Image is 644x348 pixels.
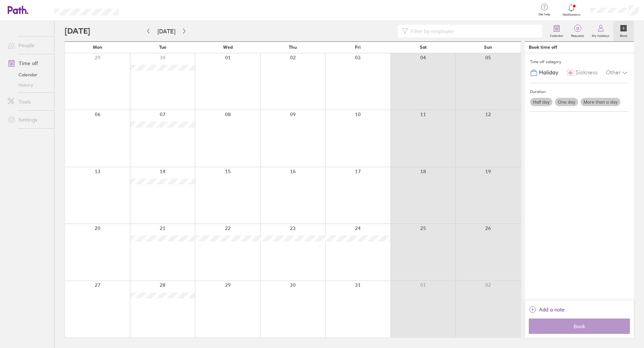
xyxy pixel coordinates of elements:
[561,13,582,17] span: Notifications
[576,69,598,76] span: Sickness
[159,45,166,50] span: Tue
[534,13,555,16] span: Get help
[3,57,54,70] a: Time off
[533,323,625,329] span: Book
[530,87,629,97] div: Duration
[93,45,102,50] span: Mon
[289,45,297,50] span: Thu
[530,98,552,106] label: Half day
[567,21,588,41] a: 0Requests
[355,45,361,50] span: Fri
[3,70,54,80] a: Calendar
[539,69,558,76] span: Holiday
[581,98,620,106] label: More than a day
[530,57,629,67] div: Time off category
[152,26,181,37] button: [DATE]
[567,26,588,31] span: 0
[529,304,565,315] button: Add a note
[606,67,629,79] div: Other
[546,32,567,38] label: Calendar
[588,32,613,38] label: My holidays
[484,45,492,50] span: Sun
[546,21,567,41] a: Calendar
[223,45,233,50] span: Wed
[420,45,427,50] span: Sat
[3,39,54,52] a: People
[3,113,54,126] a: Settings
[3,95,54,108] a: Tools
[3,80,54,90] a: History
[408,25,538,37] input: Filter by employee
[539,304,565,315] span: Add a note
[555,98,578,106] label: One day
[613,21,634,41] a: Book
[588,21,613,41] a: My holidays
[529,318,630,334] button: Book
[616,32,631,38] label: Book
[561,3,582,17] a: Notifications
[529,45,557,50] div: Book time off
[567,32,588,38] label: Requests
